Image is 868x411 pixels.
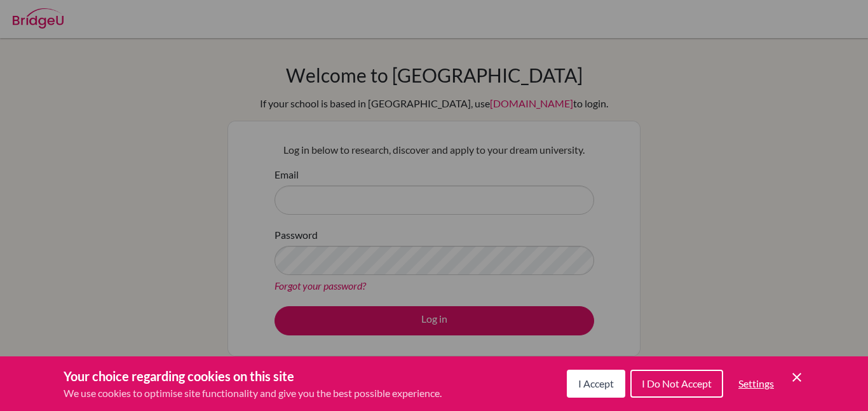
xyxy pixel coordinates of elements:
[642,377,712,389] span: I Do Not Accept
[64,386,442,401] p: We use cookies to optimise site functionality and give you the best possible experience.
[64,367,442,386] h3: Your choice regarding cookies on this site
[578,377,614,389] span: I Accept
[728,371,784,396] button: Settings
[567,370,625,398] button: I Accept
[738,377,774,389] span: Settings
[789,370,804,385] button: Save and close
[630,370,723,398] button: I Do Not Accept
